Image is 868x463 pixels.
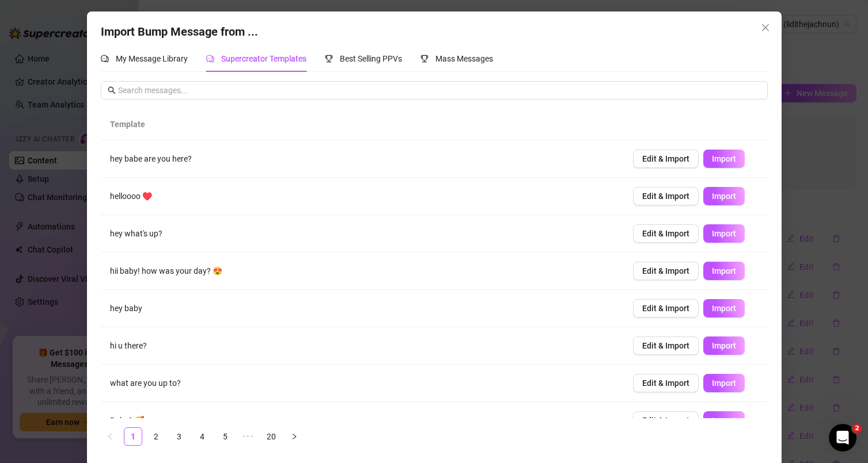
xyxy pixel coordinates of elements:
[711,341,736,350] span: Import
[711,229,736,238] span: Import
[217,428,234,445] a: 5
[703,299,744,317] button: Import
[101,215,624,252] td: hey what's up?
[829,424,856,451] iframe: Intercom live chat
[291,433,298,440] span: right
[703,336,744,355] button: Import
[101,55,109,63] span: comment
[435,54,493,63] span: Mass Messages
[642,229,689,238] span: Edit & Import
[703,150,744,168] button: Import
[852,424,862,433] span: 2
[703,374,744,392] button: Import
[124,427,142,446] li: 1
[756,23,774,32] span: Close
[101,427,119,446] li: Previous Page
[711,154,736,163] span: Import
[262,427,281,446] li: 20
[101,402,624,439] td: Babe? 🥰
[107,433,113,440] span: left
[101,427,119,446] button: left
[632,411,698,430] button: Edit & Import
[170,427,188,446] li: 3
[147,428,165,445] a: 2
[711,416,736,425] span: Import
[340,54,402,63] span: Best Selling PPVs
[642,304,689,313] span: Edit & Import
[239,427,257,446] span: •••
[632,336,698,355] button: Edit & Import
[116,54,188,63] span: My Message Library
[193,427,211,446] li: 4
[124,428,142,445] a: 1
[632,150,698,168] button: Edit & Import
[711,378,736,388] span: Import
[642,192,689,201] span: Edit & Import
[632,374,698,392] button: Edit & Import
[420,55,429,63] span: trophy
[642,378,689,388] span: Edit & Import
[263,428,280,445] a: 20
[756,18,774,37] button: Close
[632,262,698,280] button: Edit & Import
[239,427,257,446] li: Next 5 Pages
[632,299,698,317] button: Edit & Import
[760,23,770,32] span: close
[703,262,744,280] button: Import
[642,416,689,425] span: Edit & Import
[285,427,304,446] button: right
[632,187,698,205] button: Edit & Import
[147,427,165,446] li: 2
[108,86,116,94] span: search
[642,266,689,275] span: Edit & Import
[118,84,761,97] input: Search messages...
[221,54,306,63] span: Supercreator Templates
[711,304,736,313] span: Import
[642,341,689,350] span: Edit & Import
[703,224,744,243] button: Import
[642,154,689,163] span: Edit & Import
[285,427,304,446] li: Next Page
[703,187,744,205] button: Import
[206,55,214,63] span: comment
[101,327,624,365] td: hi u there?
[101,25,258,39] span: Import Bump Message from ...
[101,290,624,327] td: hey baby
[101,109,615,140] th: Template
[632,224,698,243] button: Edit & Import
[703,411,744,430] button: Import
[101,252,624,290] td: hii baby! how was your day? 😍
[711,192,736,201] span: Import
[216,427,234,446] li: 5
[101,140,624,178] td: hey babe are you here?
[711,266,736,275] span: Import
[101,178,624,215] td: helloooo ♥️
[194,428,211,445] a: 4
[325,55,333,63] span: trophy
[170,428,188,445] a: 3
[101,365,624,402] td: what are you up to?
